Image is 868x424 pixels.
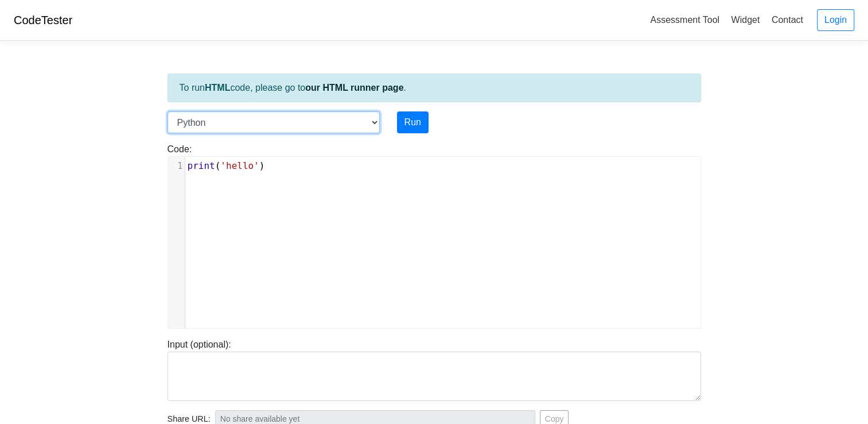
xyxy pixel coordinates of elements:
a: CodeTester [14,14,72,26]
a: Login [817,9,854,31]
button: Run [397,111,429,133]
div: Input (optional): [159,338,710,401]
div: 1 [168,159,185,173]
span: 'hello' [220,160,259,171]
span: ( ) [188,160,265,171]
a: Contact [767,10,808,29]
div: To run code, please go to . [168,74,701,102]
a: Assessment Tool [645,10,724,29]
span: print [188,160,215,171]
a: our HTML runner page [305,83,403,92]
strong: HTML [205,83,230,92]
a: Widget [726,10,764,29]
div: Code: [159,142,710,329]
